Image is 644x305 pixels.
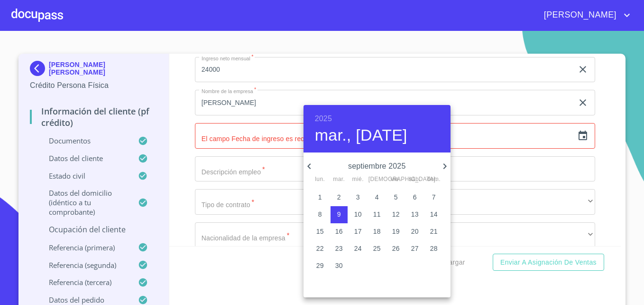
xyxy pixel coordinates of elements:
[337,210,341,219] p: 9
[335,244,343,253] p: 23
[406,175,423,184] span: sáb.
[425,240,442,257] button: 28
[387,223,405,240] button: 19
[331,189,348,206] button: 2
[312,206,329,223] button: 8
[387,175,405,184] span: vie.
[312,257,329,275] button: 29
[411,244,419,253] p: 27
[392,244,400,253] p: 26
[331,257,348,275] button: 30
[312,223,329,240] button: 15
[406,223,423,240] button: 20
[354,244,362,253] p: 24
[392,210,400,219] p: 12
[406,206,423,223] button: 13
[373,244,381,253] p: 25
[413,192,417,202] p: 6
[430,227,438,236] p: 21
[368,223,386,240] button: 18
[354,210,362,219] p: 10
[331,240,348,257] button: 23
[430,244,438,253] p: 28
[331,175,348,184] span: mar.
[392,227,400,236] p: 19
[331,223,348,240] button: 16
[312,175,329,184] span: lun.
[350,240,367,257] button: 24
[368,206,386,223] button: 11
[315,161,439,172] p: septiembre 2025
[356,192,360,202] p: 3
[411,227,419,236] p: 20
[373,227,381,236] p: 18
[312,240,329,257] button: 22
[316,227,324,236] p: 15
[425,206,442,223] button: 14
[354,227,362,236] p: 17
[337,192,341,202] p: 2
[350,189,367,206] button: 3
[315,112,332,125] button: 2025
[406,189,423,206] button: 6
[425,175,442,184] span: dom.
[394,192,398,202] p: 5
[375,192,379,202] p: 4
[331,206,348,223] button: 9
[312,189,329,206] button: 1
[368,175,386,184] span: [DEMOGRAPHIC_DATA].
[368,240,386,257] button: 25
[350,223,367,240] button: 17
[406,240,423,257] button: 27
[316,261,324,270] p: 29
[425,223,442,240] button: 21
[315,125,407,145] button: mar., [DATE]
[350,206,367,223] button: 10
[335,261,343,270] p: 30
[318,192,322,202] p: 1
[425,189,442,206] button: 7
[350,175,367,184] span: mié.
[387,189,405,206] button: 5
[430,210,438,219] p: 14
[387,206,405,223] button: 12
[411,210,419,219] p: 13
[368,189,386,206] button: 4
[335,227,343,236] p: 16
[373,210,381,219] p: 11
[318,210,322,219] p: 8
[316,244,324,253] p: 22
[432,192,436,202] p: 7
[387,240,405,257] button: 26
